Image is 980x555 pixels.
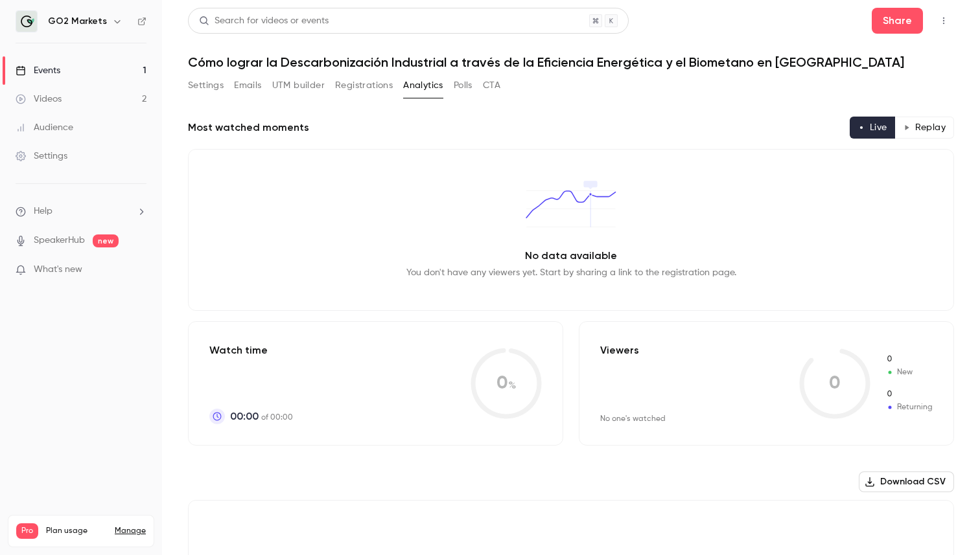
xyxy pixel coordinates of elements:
[886,402,933,413] span: Returning
[230,409,259,424] span: 00:00
[850,117,896,139] button: Live
[131,264,146,276] iframe: Noticeable Trigger
[188,75,224,96] button: Settings
[46,526,107,536] span: Plan usage
[525,248,617,264] p: No data available
[886,367,933,378] span: New
[34,263,82,277] span: What's new
[403,75,443,96] button: Analytics
[16,11,37,32] img: GO2 Markets
[872,8,923,34] button: Share
[16,93,62,106] div: Videos
[454,75,472,96] button: Polls
[483,75,500,96] button: CTA
[886,389,933,400] span: Returning
[209,343,293,358] p: Watch time
[272,75,325,96] button: UTM builder
[234,75,261,96] button: Emails
[600,414,666,424] div: No one's watched
[406,266,736,279] p: You don't have any viewers yet. Start by sharing a link to the registration page.
[16,64,60,77] div: Events
[34,205,52,218] span: Help
[188,120,309,135] h2: Most watched moments
[600,343,639,358] p: Viewers
[115,526,146,536] a: Manage
[48,15,107,28] h6: GO2 Markets
[199,14,329,28] div: Search for videos or events
[93,234,119,247] span: new
[16,523,38,539] span: Pro
[230,409,293,424] p: of 00:00
[34,234,85,247] a: SpeakerHub
[16,205,146,218] li: help-dropdown-opener
[895,117,954,139] button: Replay
[16,150,67,163] div: Settings
[16,121,73,134] div: Audience
[886,354,933,365] span: New
[188,54,954,70] h1: Cómo lograr la Descarbonización Industrial a través de la Eficiencia Energética y el Biometano en...
[859,471,954,492] button: Download CSV
[335,75,393,96] button: Registrations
